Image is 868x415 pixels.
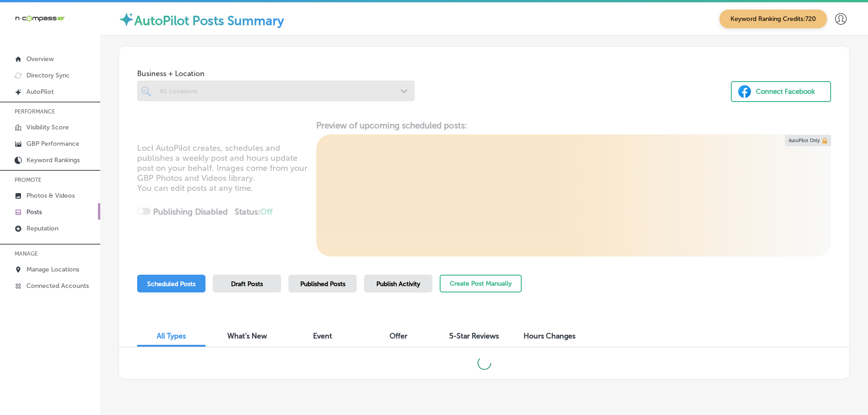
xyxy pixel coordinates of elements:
[26,72,70,79] p: Directory Sync
[313,332,332,340] span: Event
[26,123,69,131] p: Visibility Score
[26,156,80,164] p: Keyword Rankings
[134,13,284,28] label: AutoPilot Posts Summary
[26,208,42,216] p: Posts
[26,192,75,200] p: Photos & Videos
[15,14,65,23] img: 660ab0bf-5cc7-4cb8-ba1c-48b5ae0f18e60NCTV_CLogo_TV_Black_-500x88.png
[26,55,54,63] p: Overview
[26,140,79,148] p: GBP Performance
[227,332,267,340] span: What's New
[719,10,827,28] span: Keyword Ranking Credits: 720
[157,332,186,340] span: All Types
[147,280,195,288] span: Scheduled Posts
[231,280,263,288] span: Draft Posts
[300,280,345,288] span: Published Posts
[118,11,134,27] img: autopilot-icon
[26,88,54,96] p: AutoPilot
[376,280,420,288] span: Publish Activity
[26,282,89,290] p: Connected Accounts
[26,266,79,273] p: Manage Locations
[731,81,831,102] button: Connect Facebook
[756,85,815,98] div: Connect Facebook
[449,332,499,340] span: 5-Star Reviews
[390,332,407,340] span: Offer
[524,332,575,340] span: Hours Changes
[440,275,522,292] button: Create Post Manually
[137,69,415,78] span: Business + Location
[26,225,58,232] p: Reputation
